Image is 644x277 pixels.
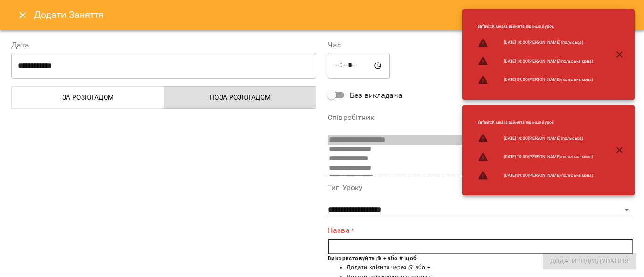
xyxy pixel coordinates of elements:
[164,86,316,109] button: Поза розкладом
[328,114,633,121] label: Співробітник
[470,20,601,33] li: default : Кімната зайнята під інший урок
[170,92,311,103] span: Поза розкладом
[470,71,601,89] li: [DATE] 09:00 [PERSON_NAME](польська мова)
[11,41,316,49] label: Дата
[470,166,601,185] li: [DATE] 09:00 [PERSON_NAME](польська мова)
[470,33,601,52] li: [DATE] 10:00 [PERSON_NAME] (польська)
[34,8,633,22] h6: Додати Заняття
[11,86,164,109] button: За розкладом
[347,263,633,272] li: Додати клієнта через @ або +
[470,148,601,166] li: [DATE] 10:00 [PERSON_NAME](польська мова)
[17,92,158,103] span: За розкладом
[11,4,34,26] button: Close
[470,52,601,71] li: [DATE] 10:00 [PERSON_NAME](польська мова)
[328,184,633,191] label: Тип Уроку
[328,41,633,49] label: Час
[328,225,633,236] label: Назва
[470,116,601,129] li: default : Кімната зайнята під інший урок
[470,129,601,148] li: [DATE] 10:00 [PERSON_NAME] (польська)
[350,90,403,101] span: Без викладача
[328,255,417,261] b: Використовуйте @ + або # щоб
